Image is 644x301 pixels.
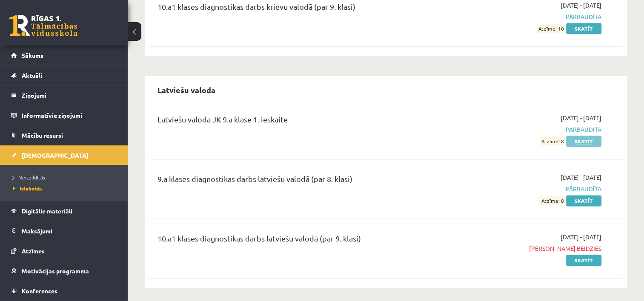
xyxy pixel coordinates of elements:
a: Digitālie materiāli [11,201,117,221]
span: Aktuāli [22,71,42,79]
span: Atzīme: 10 [537,24,565,33]
a: [DEMOGRAPHIC_DATA] [11,145,117,165]
a: Informatīvie ziņojumi [11,105,117,125]
a: Mācību resursi [11,125,117,145]
span: [DATE] - [DATE] [561,1,601,10]
span: Motivācijas programma [22,267,89,275]
a: Ziņojumi [11,85,117,105]
a: Motivācijas programma [11,261,117,281]
a: Skatīt [566,195,601,206]
a: Atzīmes [11,241,117,261]
div: Latviešu valoda JK 9.a klase 1. ieskaite [157,114,449,129]
a: Konferences [11,281,117,301]
a: Aktuāli [11,65,117,85]
span: Atzīmes [22,247,45,255]
a: Sākums [11,45,117,65]
span: Pārbaudīta [462,12,601,21]
span: Pārbaudīta [462,125,601,134]
legend: Informatīvie ziņojumi [22,105,117,125]
a: Rīgas 1. Tālmācības vidusskola [9,15,77,36]
a: Maksājumi [11,221,117,241]
div: 9.a klases diagnostikas darbs latviešu valodā (par 8. klasi) [157,173,449,189]
div: 10.a1 klases diagnostikas darbs latviešu valodā (par 9. klasi) [157,233,449,248]
a: Neizpildītās [13,173,119,181]
span: [DATE] - [DATE] [561,173,601,182]
span: Sākums [22,51,43,59]
a: Skatīt [566,136,601,147]
a: Skatīt [566,255,601,266]
span: Digitālie materiāli [22,207,72,215]
a: Izlabotās [13,185,119,192]
span: [PERSON_NAME] beidzies [462,244,601,253]
span: Mācību resursi [22,131,63,139]
legend: Maksājumi [22,221,117,241]
a: Skatīt [566,23,601,34]
span: Atzīme: 8 [540,196,565,205]
legend: Ziņojumi [22,85,117,105]
span: Pārbaudīta [462,185,601,193]
span: Atzīme: 8 [540,136,565,145]
span: [DATE] - [DATE] [561,114,601,122]
span: [DATE] - [DATE] [561,233,601,241]
span: Izlabotās [13,185,43,192]
span: Neizpildītās [13,174,45,181]
div: 10.a1 klases diagnostikas darbs krievu valodā (par 9. klasi) [157,1,449,17]
span: [DEMOGRAPHIC_DATA] [22,151,89,159]
h2: Latviešu valoda [149,80,224,100]
span: Konferences [22,287,57,295]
